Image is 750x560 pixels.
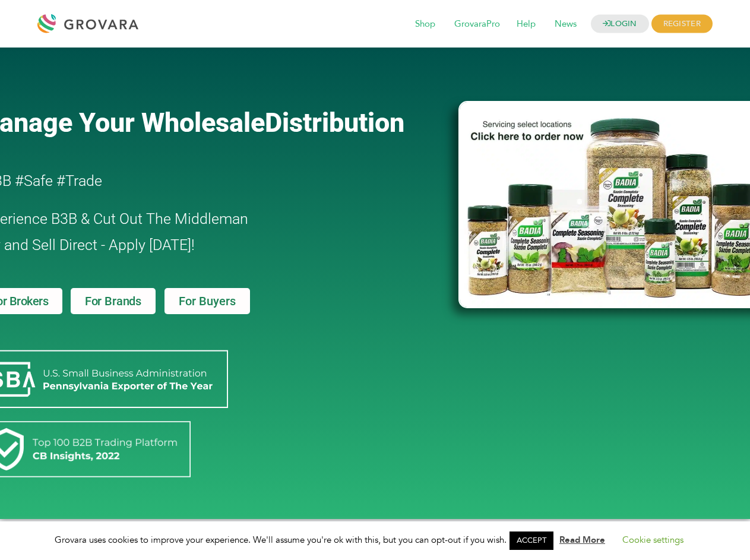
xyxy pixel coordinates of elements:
[55,534,695,546] span: Grovara uses cookies to improve your experience. We'll assume you're ok with this, but you can op...
[546,13,585,36] span: News
[446,13,508,36] span: GrovaraPro
[651,15,713,33] span: REGISTER
[179,295,236,307] span: For Buyers
[508,13,544,36] span: Help
[622,534,683,546] a: Cookie settings
[71,288,156,314] a: For Brands
[407,13,444,36] span: Shop
[407,18,444,31] a: Shop
[591,15,649,33] a: LOGIN
[559,534,605,546] a: Read More
[546,18,585,31] a: News
[85,295,141,307] span: For Brands
[446,18,508,31] a: GrovaraPro
[265,107,404,138] span: Distribution
[508,18,544,31] a: Help
[164,288,250,314] a: For Buyers
[510,531,553,550] a: ACCEPT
